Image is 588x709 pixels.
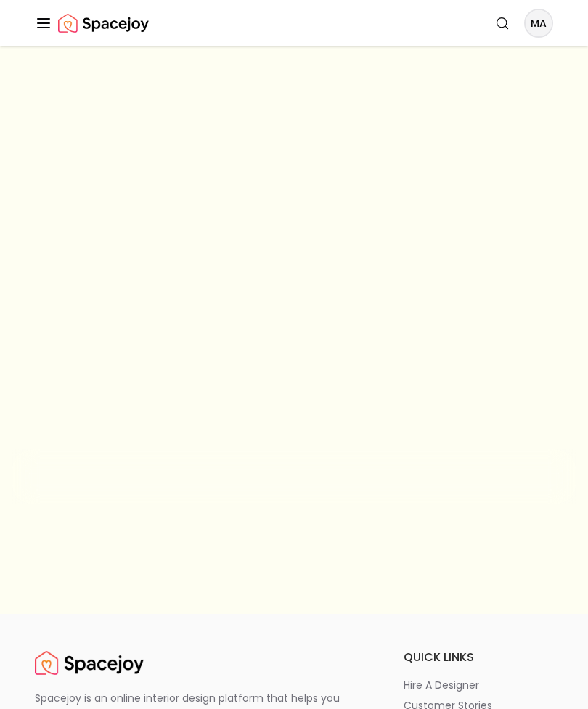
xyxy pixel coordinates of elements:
[404,678,553,692] a: hire a designer
[58,9,149,38] img: Spacejoy Logo
[35,649,144,678] a: Spacejoy
[404,649,553,666] h6: quick links
[58,9,149,38] a: Spacejoy
[524,9,553,38] button: MA
[35,649,144,678] img: Spacejoy Logo
[526,10,552,36] span: MA
[404,678,479,692] p: hire a designer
